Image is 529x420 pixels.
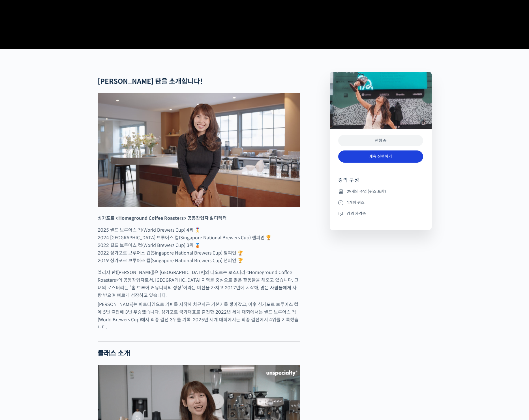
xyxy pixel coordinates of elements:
a: 홈 [2,179,37,193]
p: 2025 월드 브루어스 컵(World Brewers Cup) 4위 🎖️ 2024 [GEOGRAPHIC_DATA] 브루어스 컵(Singapore National Brewers ... [98,226,300,264]
p: [PERSON_NAME]는 파트타임으로 커피를 시작해 차근차근 기본기를 쌓아갔고, 이후 싱가포르 브루어스 컵에 5번 출전해 3번 우승했습니다. 싱가포르 국가대표로 출전한 20... [98,301,300,331]
strong: 클래스 소개 [98,349,130,357]
div: 진행 중 [338,135,423,147]
span: 홈 [18,188,21,192]
a: 계속 진행하기 [338,150,423,163]
li: 29개의 수업 (퀴즈 포함) [338,188,423,195]
a: 대화 [37,179,73,193]
span: 대화 [52,188,59,193]
p: 엘리샤 탄([PERSON_NAME])은 [GEOGRAPHIC_DATA]의 떠오르는 로스터리 <Homeground Coffee Roasters>의 공동창업자로서, [GEOGRA... [98,269,300,299]
h4: 강의 구성 [338,177,423,188]
strong: 싱가포르 <Homeground Coffee Roasters> 공동창업자 & 디렉터 [98,215,227,221]
strong: [PERSON_NAME] 탄을 소개합니다! [98,77,203,86]
li: 1개의 퀴즈 [338,199,423,206]
a: 설정 [73,179,109,193]
li: 강의 자격증 [338,210,423,217]
span: 설정 [87,188,94,192]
